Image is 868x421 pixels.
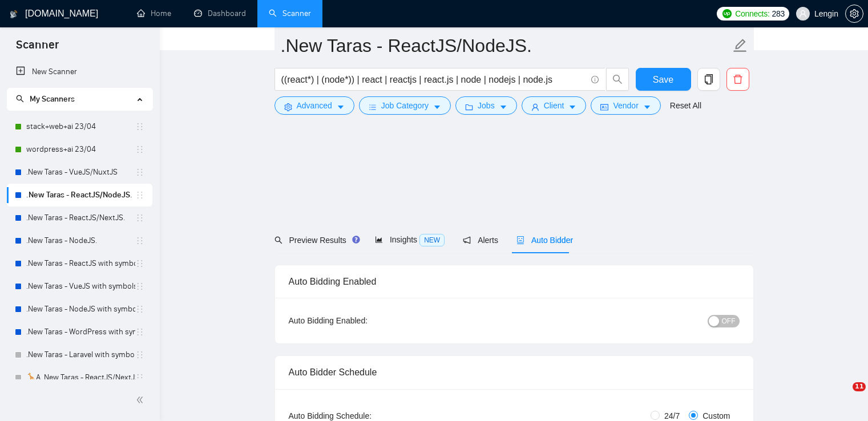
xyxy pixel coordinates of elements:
[136,394,147,406] span: double-left
[607,74,628,84] span: search
[697,68,720,91] button: copy
[499,103,507,111] span: caret-down
[26,252,135,275] a: .New Taras - ReactJS with symbols
[670,99,701,112] a: Reset All
[26,298,135,321] a: .New Taras - NodeJS with symbols
[26,366,135,389] a: 🦒A .New Taras - ReactJS/NextJS usual 23/04
[16,95,24,103] span: search
[26,138,135,161] a: wordpress+ai 23/04
[522,96,587,115] button: userClientcaret-down
[26,161,135,184] a: .New Taras - VueJS/NuxtJS
[7,229,152,252] li: .New Taras - NodeJS.
[16,60,143,83] a: New Scanner
[359,96,451,115] button: barsJob Categorycaret-down
[433,103,441,111] span: caret-down
[600,103,608,111] span: idcard
[7,298,152,321] li: .New Taras - NodeJS with symbols
[135,122,144,131] span: holder
[274,96,354,115] button: settingAdvancedcaret-down
[284,103,292,111] span: setting
[463,236,471,244] span: notification
[135,213,144,222] span: holder
[465,103,473,111] span: folder
[853,382,866,391] span: 11
[455,96,517,115] button: folderJobscaret-down
[829,382,857,410] iframe: Intercom live chat
[7,115,152,138] li: stack+web+ai 23/04
[478,99,495,112] span: Jobs
[274,236,282,244] span: search
[26,275,135,298] a: .New Taras - VueJS with symbols
[289,314,439,327] div: Auto Bidding Enabled:
[7,138,152,161] li: wordpress+ai 23/04
[7,343,152,366] li: .New Taras - Laravel with symbols
[369,103,377,111] span: bars
[636,68,691,91] button: Save
[135,327,144,337] span: holder
[135,282,144,291] span: holder
[7,252,152,275] li: .New Taras - ReactJS with symbols
[544,99,564,112] span: Client
[135,373,144,382] span: holder
[516,236,573,245] span: Auto Bidder
[135,305,144,314] span: holder
[591,96,660,115] button: idcardVendorcaret-down
[375,236,383,244] span: area-chart
[289,265,740,298] div: Auto Bidding Enabled
[727,74,749,84] span: delete
[135,259,144,268] span: holder
[16,94,75,104] span: My Scanners
[613,99,638,112] span: Vendor
[7,275,152,298] li: .New Taras - VueJS with symbols
[135,191,144,200] span: holder
[26,115,135,138] a: stack+web+ai 23/04
[7,366,152,389] li: 🦒A .New Taras - ReactJS/NextJS usual 23/04
[726,68,749,91] button: delete
[722,315,736,327] span: OFF
[135,168,144,177] span: holder
[7,207,152,229] li: .New Taras - ReactJS/NextJS.
[26,207,135,229] a: .New Taras - ReactJS/NextJS.
[337,103,345,111] span: caret-down
[375,235,445,244] span: Insights
[7,60,152,83] li: New Scanner
[643,103,651,111] span: caret-down
[653,72,673,87] span: Save
[135,350,144,359] span: holder
[289,356,740,388] div: Auto Bidder Schedule
[274,236,357,245] span: Preview Results
[606,68,629,91] button: search
[531,103,539,111] span: user
[135,145,144,154] span: holder
[26,343,135,366] a: .New Taras - Laravel with symbols
[698,74,720,84] span: copy
[26,184,135,207] a: .New Taras - ReactJS/NodeJS.
[419,234,445,246] span: NEW
[26,321,135,343] a: .New Taras - WordPress with symbols
[351,234,361,245] div: Tooltip anchor
[30,94,75,104] span: My Scanners
[297,99,332,112] span: Advanced
[7,161,152,184] li: .New Taras - VueJS/NuxtJS
[26,229,135,252] a: .New Taras - NodeJS.
[135,236,144,245] span: holder
[516,236,524,244] span: robot
[463,236,498,245] span: Alerts
[7,321,152,343] li: .New Taras - WordPress with symbols
[381,99,429,112] span: Job Category
[568,103,576,111] span: caret-down
[7,184,152,207] li: .New Taras - ReactJS/NodeJS.
[281,72,586,87] input: Search Freelance Jobs...
[591,76,599,83] span: info-circle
